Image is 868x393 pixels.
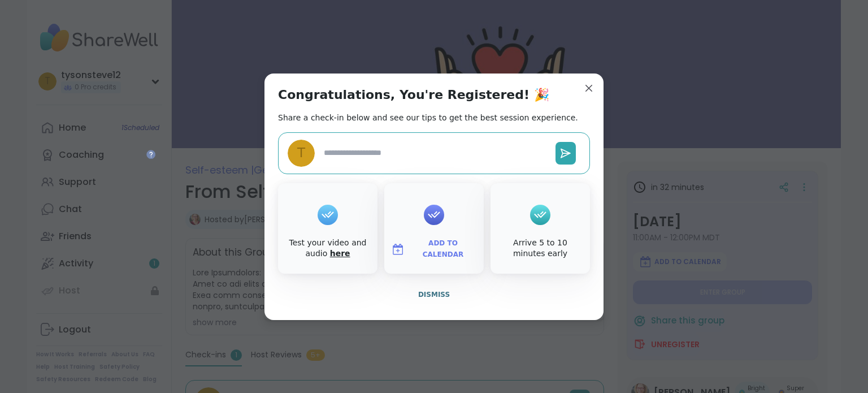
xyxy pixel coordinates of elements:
iframe: Spotlight [146,150,155,159]
span: t [297,143,305,163]
div: Arrive 5 to 10 minutes early [493,237,588,260]
span: Dismiss [418,291,450,299]
div: Test your video and audio [280,237,375,260]
h2: Share a check-in below and see our tips to get the best session experience. [278,112,578,123]
img: ShareWell Logomark [391,243,405,256]
button: Add to Calendar [387,237,481,261]
a: here [330,249,350,258]
span: Add to Calendar [409,238,477,260]
button: Dismiss [278,283,590,306]
h1: Congratulations, You're Registered! 🎉 [278,87,549,103]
